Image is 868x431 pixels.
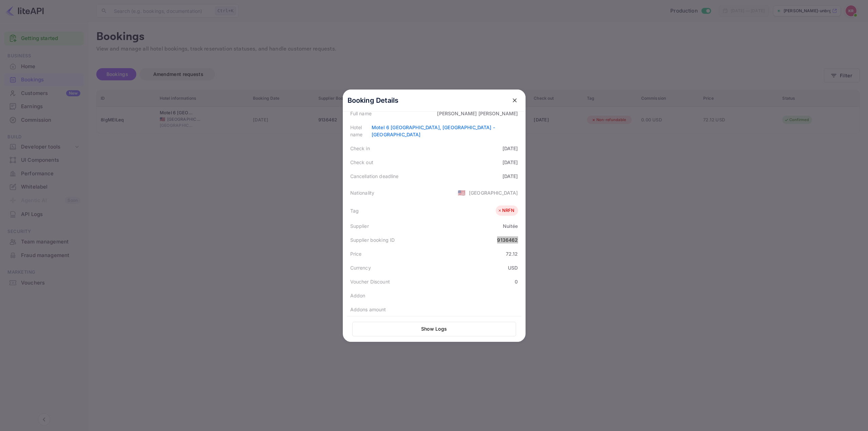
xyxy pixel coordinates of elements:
div: Check in [350,145,370,152]
span: United States [458,187,466,199]
a: Motel 6 [GEOGRAPHIC_DATA], [GEOGRAPHIC_DATA] - [GEOGRAPHIC_DATA] [372,124,495,137]
div: Hotel name [350,124,372,138]
div: Full name [350,110,372,117]
div: [PERSON_NAME] [PERSON_NAME] [437,110,518,117]
button: close [509,94,521,106]
div: [DATE] [502,145,518,152]
div: [DATE] [502,159,518,166]
div: Check out [350,159,373,166]
div: 0 [515,278,518,285]
div: Tag [350,207,359,214]
div: Addon [350,292,366,299]
div: [DATE] [502,173,518,180]
div: Price [350,250,362,257]
div: Supplier [350,222,369,230]
div: 9136462 [497,236,518,243]
div: 72.12 [506,250,518,257]
div: USD [508,264,518,271]
div: Nationality [350,189,375,196]
button: Show Logs [352,322,516,336]
div: Nuitée [503,222,518,230]
div: Supplier booking ID [350,236,395,243]
p: Booking Details [348,95,399,105]
div: Currency [350,264,371,271]
div: Cancellation deadline [350,173,399,180]
div: Voucher Discount [350,278,390,285]
div: Addons amount [350,306,386,313]
div: NRFN [497,207,515,214]
div: [GEOGRAPHIC_DATA] [469,189,518,196]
